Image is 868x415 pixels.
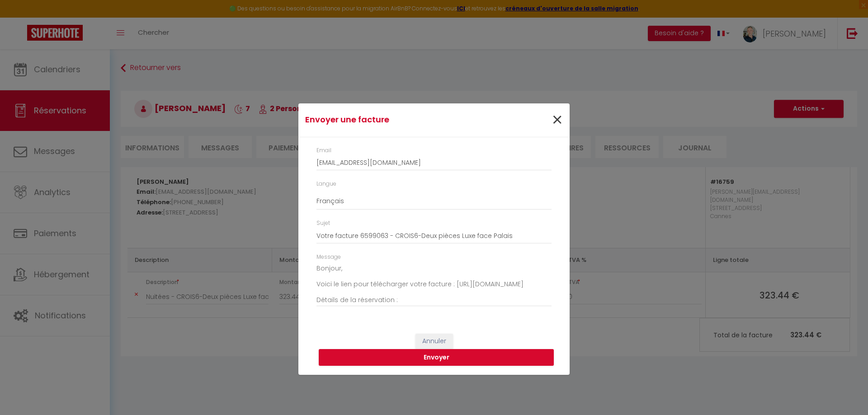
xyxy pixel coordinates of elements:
span: × [552,107,563,134]
button: Close [552,111,563,130]
h4: Envoyer une facture [305,113,473,126]
label: Message [316,253,341,261]
button: Ouvrir le widget de chat LiveChat [7,4,34,31]
label: Langue [316,180,336,188]
button: Annuler [415,334,453,349]
label: Sujet [316,219,330,228]
button: Envoyer [319,349,554,366]
label: Email [316,146,331,155]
